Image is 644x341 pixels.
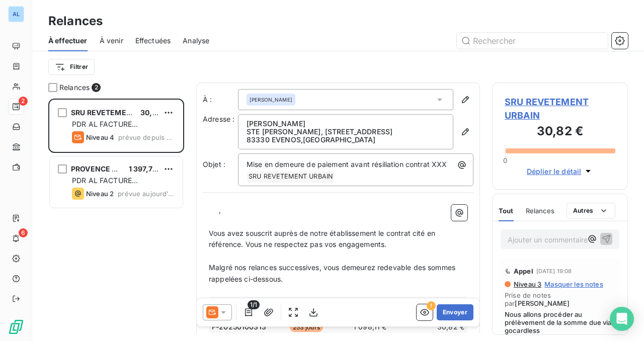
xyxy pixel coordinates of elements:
[527,166,582,177] span: Déplier le détail
[203,160,225,168] span: Objet :
[8,319,24,335] img: Logo LeanPay
[219,206,221,214] span: ,
[48,99,184,341] div: grid
[505,291,615,307] span: Prise de notes par
[437,304,473,320] button: Envoyer
[203,95,238,105] label: À :
[499,207,514,215] span: Tout
[403,321,465,332] td: 30,82 €
[209,263,457,283] span: Malgré nos relances successives, vous demeurez redevable des sommes rappelées ci-dessous.
[247,160,447,168] span: Mise en demeure de paiement avant résiliation contrat XXX
[544,280,603,288] span: Masquer les notes
[524,165,597,177] button: Déplier le détail
[129,164,164,173] span: 1 397,72 €
[19,228,28,237] span: 6
[513,280,541,288] span: Niveau 3
[514,267,533,275] span: Appel
[526,207,554,215] span: Relances
[8,6,24,22] div: AL
[118,133,175,141] span: prévue depuis 3 jours
[247,120,445,128] p: [PERSON_NAME]
[183,36,209,46] span: Analyse
[72,176,138,195] span: PDR AL FACTURE [PERSON_NAME]
[247,128,445,136] p: STE [PERSON_NAME], [STREET_ADDRESS]
[92,83,101,92] span: 2
[135,36,171,46] span: Effectuées
[247,136,445,144] p: 83330 EVENOS , [GEOGRAPHIC_DATA]
[567,203,615,219] button: Autres
[72,120,138,138] span: PDR AL FACTURE [PERSON_NAME]
[536,268,572,274] span: [DATE] 19:08
[86,190,114,198] span: Niveau 2
[203,115,234,123] span: Adresse :
[48,12,103,30] h3: Relances
[71,164,129,173] span: PROVENCE CHIC
[250,96,292,103] span: [PERSON_NAME]
[505,95,615,122] span: SRU REVETEMENT URBAIN
[339,321,401,332] td: 1 098,11 €
[86,133,114,141] span: Niveau 4
[515,299,570,307] span: [PERSON_NAME]
[610,307,634,331] div: Open Intercom Messenger
[505,122,615,142] h3: 30,82 €
[457,33,608,49] input: Rechercher
[59,82,90,93] span: Relances
[247,171,334,183] span: SRU REVETEMENT URBAIN
[505,310,615,334] span: Nous allons procéder au prélèvement de la somme due via gocardless
[290,323,323,332] span: 253 jours
[118,190,175,198] span: prévue aujourd’hui
[210,297,466,307] span: Total TTC à régler : 30,82 €
[71,108,165,117] span: SRU REVETEMENT URBAIN
[140,108,168,117] span: 30,82 €
[48,36,88,46] span: À effectuer
[100,36,123,46] span: À venir
[209,229,437,249] span: Vous avez souscrit auprès de notre établissement le contrat cité en référence. Vous ne respectez ...
[503,156,507,164] span: 0
[248,300,260,309] span: 1/1
[48,59,95,75] button: Filtrer
[19,97,28,106] span: 2
[212,322,266,332] span: F-20250100313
